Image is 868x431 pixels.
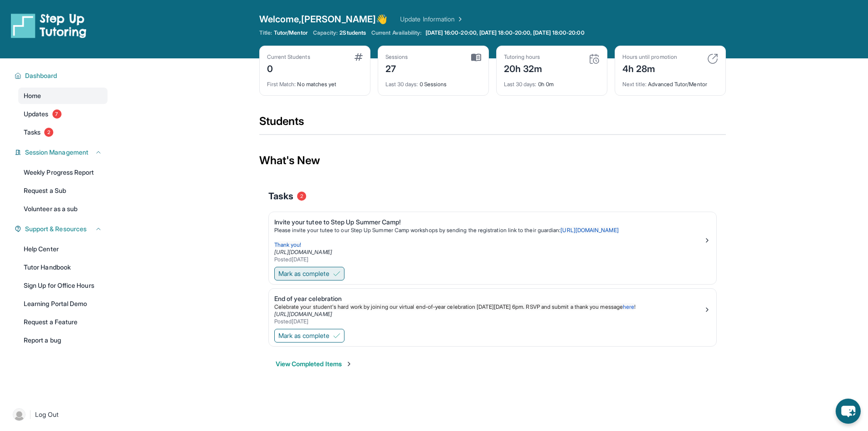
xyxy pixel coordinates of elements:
span: Tutor/Mentor [274,29,308,36]
span: Current Availability: [371,29,421,36]
div: No matches yet [267,75,363,88]
a: Weekly Progress Report [18,164,108,181]
a: Updates7 [18,106,108,122]
span: Support & Resources [25,224,87,234]
button: Mark as complete [274,267,344,280]
img: Mark as complete [333,332,340,339]
img: card [589,53,600,64]
img: user-img [13,408,26,421]
span: Celebrate your student's hard work by joining our virtual end-of-year celebration [DATE][DATE] 6p... [274,303,623,310]
div: Posted [DATE] [274,318,704,325]
a: [URL][DOMAIN_NAME] [274,249,332,255]
p: ! [274,303,704,311]
div: 0 [267,61,310,75]
a: Update Information [400,15,464,24]
div: End of year celebration [274,294,704,303]
span: 2 Students [339,29,366,36]
span: 2 [297,192,306,201]
button: Support & Resources [21,224,102,234]
a: Request a Sub [18,182,108,199]
a: Tutor Handbook [18,259,108,275]
a: End of year celebrationCelebrate your student's hard work by joining our virtual end-of-year cele... [269,289,716,327]
span: Tasks [268,190,293,203]
p: Please invite your tutee to our Step Up Summer Camp workshops by sending the registration link to... [274,227,704,234]
div: 27 [385,61,408,75]
span: 2 [44,128,53,137]
a: Sign Up for Office Hours [18,277,108,294]
div: Invite your tutee to Step Up Summer Camp! [274,218,704,227]
div: Current Students [267,53,310,61]
span: Session Management [25,148,88,157]
span: Mark as complete [278,331,329,340]
a: here [623,303,634,310]
img: card [354,53,363,61]
a: Volunteer as a sub [18,201,108,217]
div: 0h 0m [504,75,600,88]
div: 4h 28m [622,61,677,75]
img: card [707,53,718,64]
a: Learning Portal Demo [18,296,108,312]
span: First Match : [267,81,296,88]
div: Advanced Tutor/Mentor [622,75,718,88]
button: Dashboard [21,71,102,80]
span: 7 [52,109,62,119]
div: 20h 32m [504,61,543,75]
span: Home [24,91,41,100]
img: Mark as complete [333,270,340,277]
img: logo [11,13,87,38]
a: Help Center [18,241,108,257]
span: Capacity: [313,29,338,36]
a: [DATE] 16:00-20:00, [DATE] 18:00-20:00, [DATE] 18:00-20:00 [424,29,586,36]
span: Dashboard [25,71,57,80]
div: What's New [259,140,726,181]
span: Title: [259,29,272,36]
button: View Completed Items [276,359,353,369]
span: Tasks [24,128,41,137]
div: Tutoring hours [504,53,543,61]
span: Next title : [622,81,647,88]
span: [DATE] 16:00-20:00, [DATE] 18:00-20:00, [DATE] 18:00-20:00 [426,29,585,36]
div: Students [259,114,726,134]
span: Mark as complete [278,269,329,278]
button: chat-button [836,399,861,424]
a: Invite your tutee to Step Up Summer Camp!Please invite your tutee to our Step Up Summer Camp work... [269,212,716,265]
span: Welcome, [PERSON_NAME] 👋 [259,13,388,26]
a: [URL][DOMAIN_NAME] [274,311,332,317]
div: Posted [DATE] [274,256,704,263]
a: Tasks2 [18,124,108,140]
a: |Log Out [9,405,108,425]
div: Sessions [385,53,408,61]
a: Report a bug [18,332,108,348]
a: Home [18,88,108,104]
div: Hours until promotion [622,53,677,61]
div: 0 Sessions [385,75,481,88]
span: | [29,409,31,420]
button: Session Management [21,148,102,157]
img: Chevron Right [455,15,464,24]
span: Thank you! [274,241,302,248]
button: Mark as complete [274,329,344,343]
a: [URL][DOMAIN_NAME] [560,227,618,234]
span: Last 30 days : [504,81,537,88]
span: Updates [24,109,49,119]
span: Log Out [35,410,59,419]
a: Request a Feature [18,314,108,330]
span: Last 30 days : [385,81,418,88]
img: card [471,53,481,62]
